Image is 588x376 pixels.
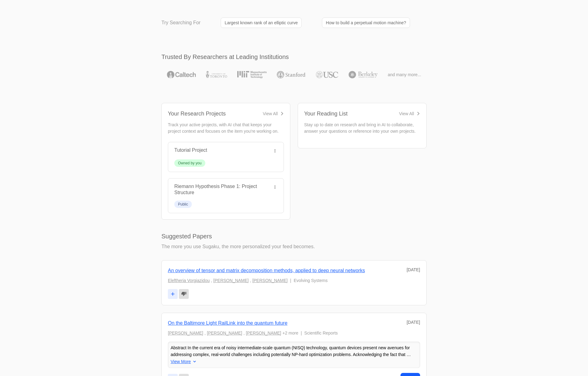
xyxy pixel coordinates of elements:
img: MIT [237,71,266,78]
a: Eleftheria Vorgiazidou [168,277,210,284]
p: Try Searching For [161,19,200,26]
img: Stanford [277,71,305,78]
a: [PERSON_NAME] [168,330,203,337]
div: Public [178,202,188,207]
span: | [301,330,302,337]
a: View All [263,111,284,117]
a: An overview of tensor and matrix decomposition methods, applied to deep neural networks [168,268,365,273]
div: Your Reading List [304,109,347,118]
a: On the Baltimore Light RailLink into the quantum future [168,320,288,326]
a: [PERSON_NAME] [252,277,288,284]
span: View More [171,358,191,365]
a: Largest known rank of an elliptic curve [221,18,302,28]
a: How to build a perpetual motion machine? [322,18,410,28]
p: Track your active projects, with AI chat that keeps your project context and focuses on the item ... [168,122,284,135]
a: Riemann Hypothesis Phase 1: Project Structure [174,184,257,195]
h2: Trusted By Researchers at Leading Institutions [161,53,427,61]
h2: Suggested Papers [161,232,427,241]
span: Abstract In the current era of noisy intermediate-scale quantum (NISQ) technology, quantum device... [171,345,411,364]
span: , [211,277,212,284]
button: View More [171,358,197,365]
span: , [243,330,245,337]
p: Stay up to date on research and bring in AI to collaborate, answer your questions or reference in... [304,122,420,135]
img: University of Toronto [206,71,227,78]
a: Tutorial Project [174,147,207,153]
p: The more you use Sugaku, the more personalized your feed becomes. [161,243,427,250]
span: , [250,277,251,284]
div: Owned by you [178,161,202,166]
a: [PERSON_NAME] [246,330,281,337]
div: View All [399,111,414,117]
img: USC [316,71,338,78]
a: View All [399,111,420,117]
div: [DATE] [407,267,420,273]
div: [DATE] [407,319,420,325]
a: [PERSON_NAME] [207,330,242,337]
span: and many more... [388,72,421,78]
img: UC Berkeley [349,71,377,78]
span: | [290,277,291,284]
span: , [204,330,206,337]
div: Your Research Projects [168,109,226,118]
img: Caltech [167,71,196,78]
span: +2 more [282,330,298,337]
a: [PERSON_NAME] [213,277,249,284]
span: Evolving Systems [294,277,327,284]
div: View All [263,111,278,117]
span: Scientific Reports [304,330,338,337]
